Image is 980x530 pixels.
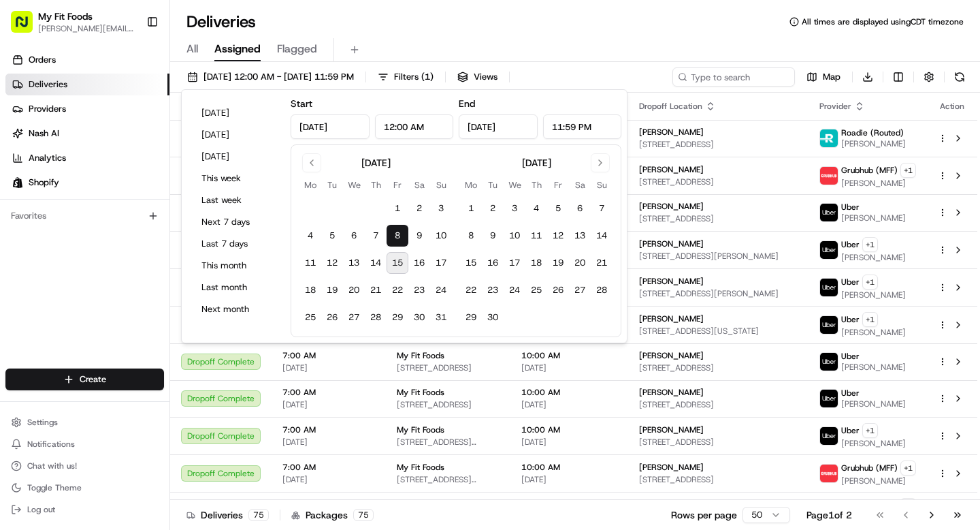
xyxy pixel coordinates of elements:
span: [DATE] [282,437,375,448]
span: [PERSON_NAME] [841,178,916,189]
button: Toggle Theme [5,478,164,497]
button: 15 [460,252,482,274]
th: Sunday [430,178,452,192]
img: 5e692f75ce7d37001a5d71f1 [820,465,838,482]
span: Roadie (Routed) [841,127,904,138]
span: [PERSON_NAME] [841,362,906,373]
button: 8 [387,225,408,247]
button: Log out [5,500,164,519]
span: All times are displayed using CDT timezone [802,16,964,27]
span: Log out [27,504,55,515]
span: Toggle Theme [27,482,82,493]
span: [STREET_ADDRESS][PERSON_NAME] [397,474,500,485]
span: 7:00 AM [282,462,375,473]
button: 5 [321,225,343,247]
a: Deliveries [5,74,169,95]
img: roadie-logo-v2.jpg [820,129,838,147]
span: Filters [394,71,434,83]
span: [DATE] [282,362,375,373]
span: [STREET_ADDRESS][PERSON_NAME] [397,437,500,448]
span: [PERSON_NAME] [639,276,704,287]
span: [PERSON_NAME] [639,313,704,324]
th: Monday [460,178,482,192]
button: 22 [387,279,408,301]
span: [STREET_ADDRESS] [397,399,500,410]
span: [PERSON_NAME][EMAIL_ADDRESS][DOMAIN_NAME] [38,23,135,34]
span: Views [474,71,497,83]
span: [PERSON_NAME] [639,387,704,398]
input: Date [459,114,538,139]
button: 18 [525,252,547,274]
button: This week [195,169,277,188]
span: [STREET_ADDRESS] [639,139,798,150]
button: 1 [387,198,408,219]
button: 15 [387,252,408,274]
button: 29 [387,307,408,328]
button: My Fit Foods [38,10,93,23]
span: Chat with us! [27,461,77,471]
button: 20 [343,279,365,301]
span: 10:00 AM [521,462,617,473]
button: 27 [343,307,365,328]
span: My Fit Foods [397,350,444,361]
button: 14 [591,225,612,247]
span: [PERSON_NAME] [841,252,906,263]
span: [STREET_ADDRESS] [639,362,798,373]
button: 7 [365,225,387,247]
span: Settings [27,417,58,428]
span: Uber [841,314,860,325]
button: 7 [591,198,612,219]
span: [PERSON_NAME] [639,424,704,435]
div: [DATE] [361,156,391,170]
input: Time [375,114,454,139]
button: +1 [862,237,878,252]
th: Thursday [365,178,387,192]
button: 29 [460,307,482,328]
span: 10:00 AM [521,350,617,361]
span: [PERSON_NAME] [841,327,906,338]
span: [STREET_ADDRESS] [639,474,798,485]
span: [DATE] [282,399,375,410]
button: 12 [547,225,569,247]
label: End [459,97,475,110]
button: 16 [482,252,504,274]
img: Shopify logo [12,177,23,188]
a: 📗Knowledge Base [8,192,110,217]
span: Map [823,71,840,83]
th: Sunday [591,178,612,192]
button: 2 [482,198,504,219]
span: [DATE] [521,437,617,448]
button: My Fit Foods[PERSON_NAME][EMAIL_ADDRESS][DOMAIN_NAME] [5,5,141,38]
button: [DATE] [195,147,277,166]
span: [STREET_ADDRESS] [397,362,500,373]
span: 7:00 AM [282,350,375,361]
span: API Documentation [129,198,218,211]
img: 1736555255976-a54dd68f-1ca7-489b-9aae-adbdc363a1c4 [14,130,38,155]
th: Saturday [569,178,591,192]
button: 9 [482,225,504,247]
span: Flagged [277,41,317,57]
button: 17 [504,252,525,274]
p: Rows per page [671,508,737,522]
span: [STREET_ADDRESS][PERSON_NAME] [639,251,798,262]
span: My Fit Foods [397,387,444,398]
div: 75 [248,509,269,521]
button: 16 [408,252,430,274]
input: Date [291,114,370,139]
input: Time [543,114,622,139]
span: Uber [841,277,860,287]
button: Refresh [950,67,969,87]
span: Assigned [214,41,261,57]
button: 27 [569,279,591,301]
span: [STREET_ADDRESS][PERSON_NAME] [639,288,798,299]
span: All [186,41,198,57]
button: [DATE] 12:00 AM - [DATE] 11:59 PM [181,67,360,87]
button: +1 [862,312,878,327]
th: Friday [387,178,408,192]
span: [STREET_ADDRESS] [639,213,798,224]
button: Next month [195,300,277,319]
th: Monday [299,178,321,192]
button: 20 [569,252,591,274]
div: Start new chat [46,130,223,144]
div: Page 1 of 2 [806,508,852,522]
